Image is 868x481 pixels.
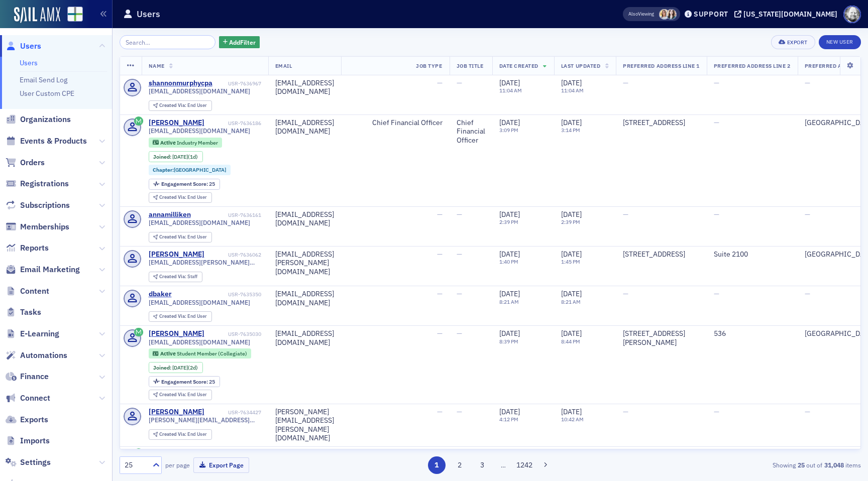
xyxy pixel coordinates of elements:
[474,456,491,474] button: 3
[149,348,252,358] div: Active: Active: Student Member (Collegiate)
[177,350,247,357] span: Student Member (Collegiate)
[20,178,69,189] span: Registrations
[714,329,791,338] div: 536
[149,138,223,148] div: Active: Active: Industry Member
[159,432,207,437] div: End User
[275,210,334,228] div: [EMAIL_ADDRESS][DOMAIN_NAME]
[714,289,719,298] span: —
[6,286,49,297] a: Content
[6,393,50,404] a: Connect
[159,431,187,437] span: Created Via :
[159,274,197,280] div: Staff
[623,210,628,219] span: —
[787,40,808,45] div: Export
[623,289,628,298] span: —
[149,362,203,373] div: Joined: 2025-09-22 00:00:00
[149,87,250,95] span: [EMAIL_ADDRESS][DOMAIN_NAME]
[437,289,443,298] span: —
[561,407,582,416] span: [DATE]
[561,118,582,127] span: [DATE]
[149,232,212,243] div: Created Via: End User
[714,210,719,219] span: —
[177,139,218,146] span: Industry Member
[6,350,67,361] a: Automations
[20,41,41,52] span: Users
[149,127,250,135] span: [EMAIL_ADDRESS][DOMAIN_NAME]
[6,371,49,382] a: Finance
[561,250,582,259] span: [DATE]
[561,218,580,225] time: 2:39 PM
[6,435,50,446] a: Imports
[457,62,484,69] span: Job Title
[451,456,468,474] button: 2
[20,89,74,98] a: User Custom CPE
[416,62,442,69] span: Job Type
[805,78,810,87] span: —
[499,118,520,127] span: [DATE]
[437,250,443,259] span: —
[843,6,861,23] span: Profile
[6,221,69,232] a: Memberships
[6,41,41,52] a: Users
[206,120,261,127] div: USR-7636186
[714,250,791,259] div: Suite 2100
[496,460,510,469] span: …
[149,329,204,338] a: [PERSON_NAME]
[457,289,462,298] span: —
[149,79,212,88] a: shannonmurphycpa
[437,407,443,416] span: —
[457,210,462,219] span: —
[219,36,260,49] button: AddFilter
[275,62,292,69] span: Email
[20,200,70,211] span: Subscriptions
[229,38,256,47] span: Add Filter
[20,414,48,425] span: Exports
[159,102,187,108] span: Created Via :
[457,78,462,87] span: —
[561,338,580,345] time: 8:44 PM
[173,291,261,298] div: USR-7635350
[20,157,45,168] span: Orders
[172,365,198,371] div: (2d)
[6,136,87,147] a: Events & Products
[499,329,520,338] span: [DATE]
[20,286,49,297] span: Content
[457,250,462,259] span: —
[628,11,654,18] span: Viewing
[457,329,462,338] span: —
[561,87,584,94] time: 11:04 AM
[714,62,791,69] span: Preferred Address Line 2
[499,62,538,69] span: Date Created
[659,9,670,20] span: Bethany Booth
[172,153,188,160] span: [DATE]
[165,460,190,469] label: per page
[20,243,49,254] span: Reports
[437,210,443,219] span: —
[499,258,518,265] time: 1:40 PM
[159,392,207,398] div: End User
[499,127,518,134] time: 3:09 PM
[796,460,806,469] strong: 25
[153,139,218,146] a: Active Industry Member
[20,435,50,446] span: Imports
[771,35,815,49] button: Export
[149,299,250,306] span: [EMAIL_ADDRESS][DOMAIN_NAME]
[153,167,226,173] a: Chapter:[GEOGRAPHIC_DATA]
[149,429,212,440] div: Created Via: End User
[623,407,628,416] span: —
[6,157,45,168] a: Orders
[499,407,520,416] span: [DATE]
[159,391,187,398] span: Created Via :
[159,103,207,108] div: End User
[149,290,172,299] a: dbaker
[153,166,174,173] span: Chapter :
[149,62,165,69] span: Name
[437,78,443,87] span: —
[275,79,334,96] div: [EMAIL_ADDRESS][DOMAIN_NAME]
[159,195,207,200] div: End User
[120,35,215,49] input: Search…
[666,9,677,20] span: Sarah Lowery
[20,136,87,147] span: Events & Products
